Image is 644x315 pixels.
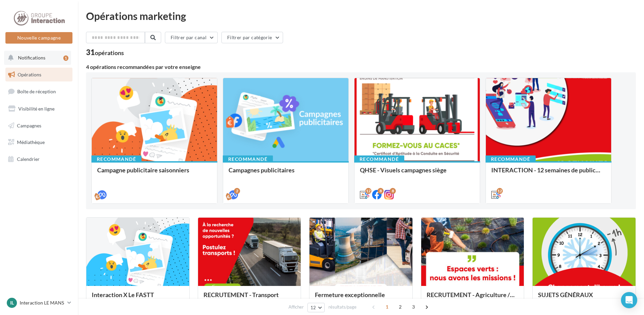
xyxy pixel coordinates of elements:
[5,32,72,44] button: Nouvelle campagne
[5,296,72,309] a: IL Interaction LE MANS
[288,304,304,310] span: Afficher
[4,119,74,133] a: Campagnes
[4,102,74,116] a: Visibilité en ligne
[4,68,74,82] a: Opérations
[97,167,212,180] div: Campagne publicitaire saisonniers
[223,155,273,163] div: Recommandé
[86,11,636,21] div: Opérations marketing
[17,139,45,145] span: Médiathèque
[491,167,606,180] div: INTERACTION - 12 semaines de publication
[63,55,68,61] div: 1
[18,106,55,112] span: Visibilité en ligne
[17,122,41,128] span: Campagnes
[315,291,407,305] div: Fermeture exceptionnelle
[221,32,283,43] button: Filtrer par catégorie
[307,303,325,312] button: 12
[328,304,357,310] span: résultats/page
[86,64,636,70] div: 4 opérations recommandées par votre enseigne
[10,299,14,306] span: IL
[17,156,40,162] span: Calendrier
[621,292,637,308] div: Open Intercom Messenger
[4,152,74,166] a: Calendrier
[354,155,404,163] div: Recommandé
[427,291,519,305] div: RECRUTEMENT - Agriculture / Espaces verts
[4,135,74,149] a: Médiathèque
[486,155,536,163] div: Recommandé
[92,291,184,305] div: Interaction X Le FASTT
[395,301,406,312] span: 2
[165,32,218,43] button: Filtrer par canal
[538,291,630,305] div: SUJETS GÉNÉRAUX
[18,55,45,60] span: Notifications
[390,188,396,194] div: 8
[86,49,124,56] div: 31
[4,84,74,99] a: Boîte de réception
[20,299,65,306] p: Interaction LE MANS
[203,291,296,305] div: RECRUTEMENT - Transport
[310,305,316,310] span: 12
[18,72,41,77] span: Opérations
[95,50,124,56] div: opérations
[229,167,343,180] div: Campagnes publicitaires
[360,167,474,180] div: QHSE - Visuels campagnes siège
[365,188,371,194] div: 12
[408,301,419,312] span: 3
[91,155,142,163] div: Recommandé
[234,188,240,194] div: 2
[382,301,392,312] span: 1
[378,188,384,194] div: 8
[17,89,56,94] span: Boîte de réception
[4,51,71,65] button: Notifications 1
[497,188,503,194] div: 12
